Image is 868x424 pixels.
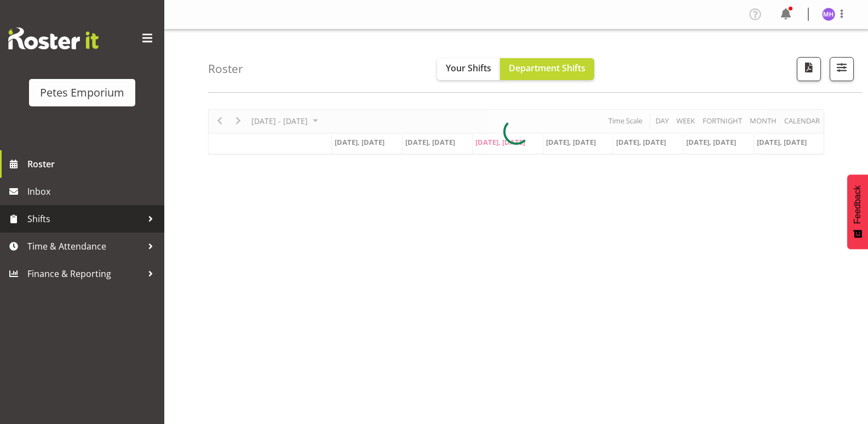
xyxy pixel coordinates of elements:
span: Time & Attendance [27,238,142,255]
button: Feedback - Show survey [847,174,868,249]
div: Petes Emporium [40,84,124,101]
button: Department Shifts [500,58,594,80]
span: Department Shifts [509,62,585,74]
button: Filter Shifts [830,57,854,81]
button: Download a PDF of the roster according to the set date range. [797,57,821,81]
span: Finance & Reporting [27,265,142,282]
span: Your Shifts [446,62,491,74]
span: Roster [27,156,159,172]
button: Your Shifts [437,58,500,80]
span: Shifts [27,211,142,227]
img: Rosterit website logo [8,27,99,49]
img: mackenzie-halford4471.jpg [822,8,835,21]
h4: Roster [208,63,243,75]
span: Inbox [27,183,159,200]
span: Feedback [853,185,863,224]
